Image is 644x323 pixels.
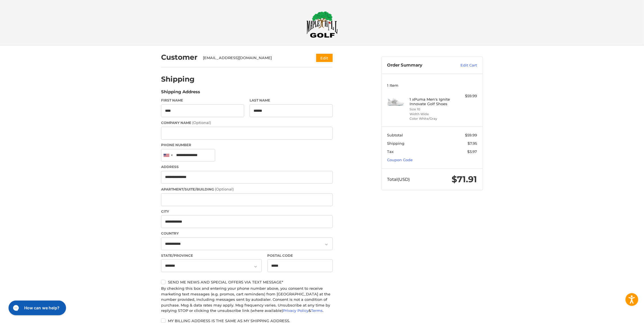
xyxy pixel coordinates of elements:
[161,149,174,161] div: United States: +1
[268,253,333,258] label: Postal Code
[387,63,448,68] h3: Order Summary
[161,286,333,314] div: By checking this box and entering your phone number above, you consent to receive marketing text ...
[448,63,477,68] a: Edit Cart
[316,54,333,62] button: Edit
[597,308,644,323] iframe: Google Customer Reviews
[161,209,333,214] label: City
[161,142,333,148] label: Phone Number
[161,187,333,192] label: Apartment/Suite/Building
[410,116,453,121] li: Color White/Gray
[161,89,200,98] legend: Shipping Address
[311,308,323,313] a: Terms
[468,149,477,154] span: $3.97
[161,253,262,258] label: State/Province
[161,280,333,284] label: Send me news and special offers via text message*
[410,107,453,112] li: Size 10
[455,93,477,99] div: $59.99
[215,187,234,191] small: (Optional)
[192,120,211,125] small: (Optional)
[387,149,394,154] span: Tax
[6,299,68,317] iframe: Gorgias live chat messenger
[161,164,333,169] label: Address
[161,75,195,84] h2: Shipping
[387,177,410,182] span: Total (USD)
[306,11,338,38] img: Maple Hill Golf
[161,120,333,126] label: Company Name
[161,98,244,103] label: First Name
[468,141,477,146] span: $7.95
[203,55,305,61] div: [EMAIL_ADDRESS][DOMAIN_NAME]
[452,174,477,185] span: $71.91
[410,97,453,106] h4: 1 x Puma Men's Ignite Innovate Golf Shoes
[283,308,308,313] a: Privacy Policy
[161,231,333,236] label: Country
[387,158,413,162] a: Coupon Code
[387,141,405,146] span: Shipping
[410,112,453,117] li: Width Wide
[161,318,333,323] label: My billing address is the same as my shipping address.
[387,83,477,88] h3: 1 Item
[250,98,333,103] label: Last Name
[465,133,477,137] span: $59.99
[387,133,403,137] span: Subtotal
[161,53,197,62] h2: Customer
